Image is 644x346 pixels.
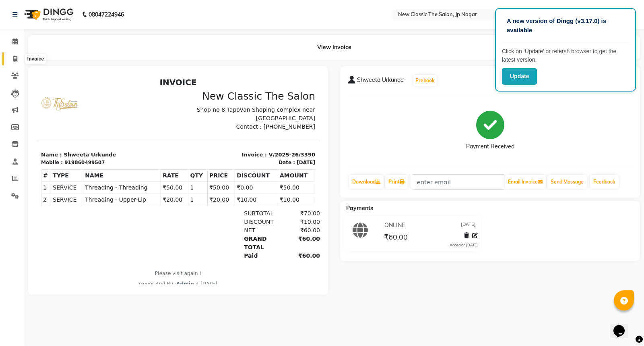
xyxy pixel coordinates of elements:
[47,95,125,107] th: NAME
[507,17,624,35] p: A new version of Dingg (v3.17.0) is available
[203,144,243,152] div: DISCOUNT
[357,76,404,87] span: Shweeta Urkunde
[244,135,284,144] div: ₹70.00
[147,48,279,57] p: Contact : [PHONE_NUMBER]
[49,121,123,130] span: Threading - Upper-Lip
[147,77,279,85] p: Invoice : V/2025-26/3390
[21,3,76,26] img: logo
[15,107,47,119] td: SERVICE
[15,119,47,131] td: SERVICE
[171,119,199,131] td: ₹20.00
[461,221,476,229] span: [DATE]
[466,142,514,151] div: Payment Received
[5,95,15,107] th: #
[242,95,279,107] th: AMOUNT
[384,221,405,229] span: ONLINE
[28,85,68,92] div: 919860499507
[203,135,243,144] div: SUBTOTAL
[412,174,504,190] input: enter email
[152,107,171,119] td: 1
[242,119,279,131] td: ₹10.00
[547,175,587,189] button: Send Message
[5,77,137,85] p: Name : Shweeta Urkunde
[346,204,373,212] span: Payments
[199,95,242,107] th: DISCOUNT
[384,232,408,244] span: ₹60.00
[28,35,640,60] div: View Invoice
[349,175,384,189] a: Download
[5,196,279,203] p: Please visit again !
[171,95,199,107] th: PRICE
[89,3,124,26] b: 08047224946
[244,144,284,152] div: ₹10.00
[5,119,15,131] td: 2
[244,177,284,186] div: ₹60.00
[199,107,242,119] td: ₹0.00
[260,85,279,92] div: [DATE]
[140,207,158,213] span: Admin
[203,152,243,160] div: NET
[385,175,408,189] a: Print
[502,68,537,85] button: Update
[413,75,437,86] button: Prebook
[502,47,629,64] p: Click on ‘Update’ or refersh browser to get the latest version.
[5,206,279,213] div: Generated By : at [DATE]
[242,85,259,92] div: Date :
[505,175,546,189] button: Email Invoice
[5,107,15,119] td: 1
[450,242,478,248] div: Added on [DATE]
[590,175,619,189] a: Feedback
[203,160,243,177] div: GRAND TOTAL
[147,16,279,28] h3: New Classic The Salon
[610,314,636,338] iframe: chat widget
[5,3,279,13] h2: INVOICE
[125,95,152,107] th: RATE
[125,119,152,131] td: ₹20.00
[15,95,47,107] th: TYPE
[49,109,123,118] span: Threading - Threading
[203,177,243,186] div: Paid
[244,160,284,177] div: ₹60.00
[147,31,279,48] p: Shop no 8 Tapovan Shoping complex near [GEOGRAPHIC_DATA]
[244,152,284,160] div: ₹60.00
[25,54,46,64] div: Invoice
[125,107,152,119] td: ₹50.00
[171,107,199,119] td: ₹50.00
[199,119,242,131] td: ₹10.00
[242,107,279,119] td: ₹50.00
[152,95,171,107] th: QTY
[5,85,27,92] div: Mobile :
[152,119,171,131] td: 1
